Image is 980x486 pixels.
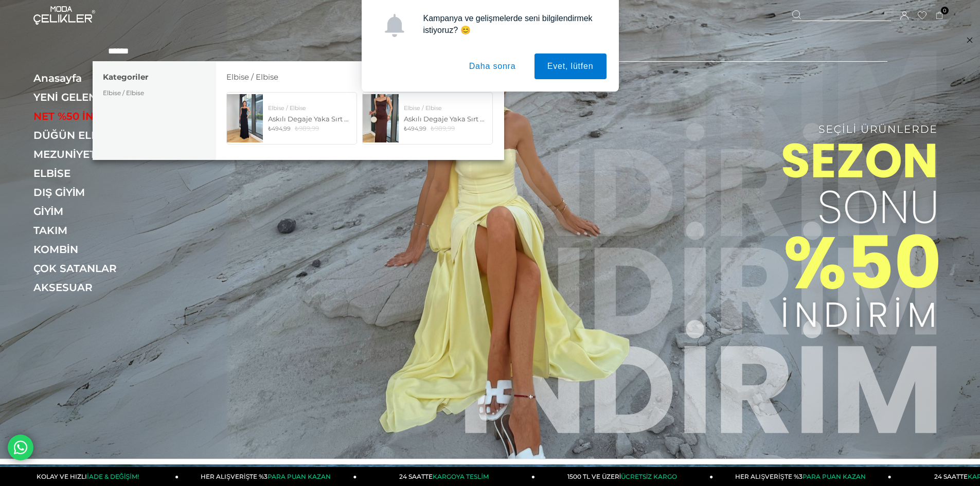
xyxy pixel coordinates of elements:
[433,473,488,480] span: KARGOYA TESLİM
[362,92,493,145] a: Elbise / Elbise Askılı Degaje Yaka Sırt Dekolteli Kalmer Kahve Kadın Elbise 25Y344 ₺494,99 ₺989,99
[431,124,455,132] span: ₺989,99
[33,129,175,141] a: DÜĞÜN ELBİSELERİ
[33,243,175,256] a: KOMBİN
[803,473,866,480] span: PARA PUAN KAZAN
[295,124,319,132] span: ₺989,99
[268,104,351,112] div: Elbise / Elbise
[404,125,426,132] span: ₺494,99
[268,114,351,123] div: Askılı Degaje Yaka Sırt Dekolteli Kalmer Siyah Kadın Elbise 25Y344
[621,473,677,480] span: ÜCRETSİZ KARGO
[415,12,607,36] div: Kampanya ve gelişmelerde seni bilgilendirmek istiyoruz? 😊
[33,205,175,218] a: GİYİM
[268,473,331,480] span: PARA PUAN KAZAN
[103,89,144,97] a: Elbise / Elbise
[33,148,175,160] a: MEZUNİYET ELBİSELERİ
[33,281,175,294] a: AKSESUAR
[33,167,175,179] a: ELBİSE
[383,14,406,37] img: notification icon
[1,467,179,486] a: KOLAY VE HIZLIİADE & DEĞİŞİM!
[33,186,175,199] a: DIŞ GİYİM
[33,91,175,103] a: YENİ GELENLER
[357,467,535,486] a: 24 SAATTEKARGOYA TESLİM
[456,53,529,79] button: Daha sonra
[33,224,175,237] a: TAKIM
[404,104,487,112] div: Elbise / Elbise
[87,473,138,480] span: İADE & DEĞİŞİM!
[179,467,357,486] a: HER ALIŞVERİŞTE %3PARA PUAN KAZAN
[268,125,291,132] span: ₺494,99
[33,110,175,122] a: NET %50 İNDİRİM
[33,262,175,275] a: ÇOK SATANLAR
[226,92,357,145] a: Elbise / Elbise Askılı Degaje Yaka Sırt Dekolteli Kalmer Siyah Kadın Elbise 25Y344 ₺494,99 ₺989,99
[363,94,399,142] img: kalmer-elbise-25y344-544-89.jpg
[534,53,607,79] button: Evet, lütfen
[227,94,263,142] img: kalmer-elbise-25y344-e1829d.jpg
[713,467,891,486] a: HER ALIŞVERİŞTE %3PARA PUAN KAZAN
[404,114,487,123] div: Askılı Degaje Yaka Sırt Dekolteli Kalmer Kahve Kadın Elbise 25Y344
[535,467,713,486] a: 1500 TL VE ÜZERİÜCRETSİZ KARGO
